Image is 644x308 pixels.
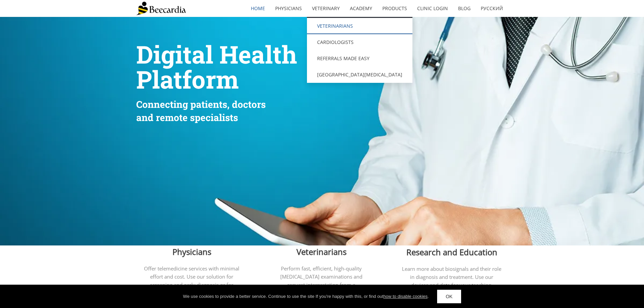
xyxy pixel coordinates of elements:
[406,246,497,258] span: Research and Education
[383,294,428,299] a: how to disable cookies
[136,111,238,124] span: and remote specialists
[270,1,307,16] a: Physicians
[307,50,412,67] a: Referrals Made Easy
[136,63,239,95] span: Platform
[345,1,377,16] a: Academy
[136,98,266,111] span: Connecting patients, doctors
[412,1,453,16] a: Clinic Login
[172,246,211,257] span: Physicians
[307,34,412,50] a: Cardiologists
[307,18,412,34] a: Veterinarians
[476,1,508,16] a: Русский
[136,38,297,70] span: Digital Health
[296,246,347,257] span: Veterinarians
[437,290,461,303] a: OK
[307,1,345,16] a: Veterinary
[402,265,501,297] span: Learn more about biosignals and their role in diagnosis and treatment. Use our devices and data f...
[377,1,412,16] a: Products
[183,293,429,300] div: We use cookies to provide a better service. Continue to use the site If you're happy with this, o...
[246,1,270,16] a: home
[274,265,369,296] span: Perform fast, efficient, high-quality [MEDICAL_DATA] examinations and request interpretation from...
[307,67,412,83] a: [GEOGRAPHIC_DATA][MEDICAL_DATA]
[453,1,476,16] a: Blog
[136,2,186,15] img: Beecardia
